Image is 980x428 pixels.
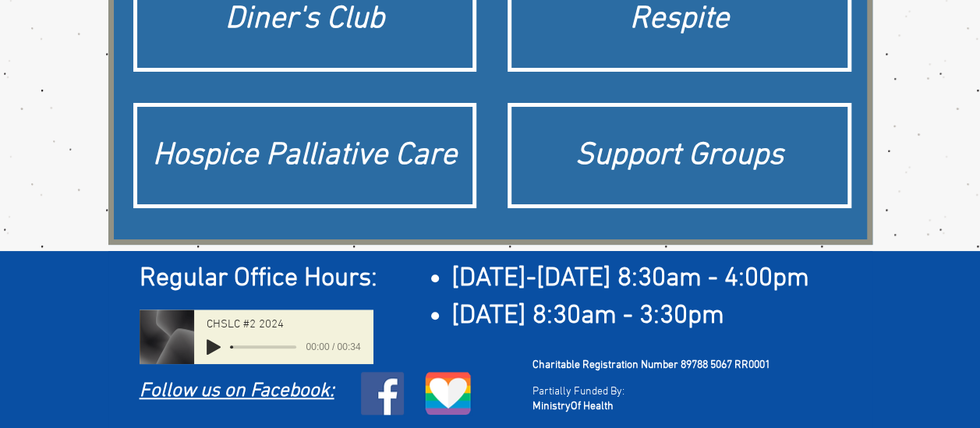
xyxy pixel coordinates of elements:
div: Support Groups [519,134,840,178]
span: Ministry [532,400,571,413]
h2: ​ [140,260,853,298]
span: Charitable Registration Number 89788 5067 RR0001 [532,359,770,372]
img: LGBTQ logo.png [424,372,472,415]
a: Follow us on Facebook: [140,380,334,403]
button: Play [207,339,221,355]
ul: Social Bar [361,372,404,415]
span: [DATE] 8:30am - 3:30pm [451,300,724,332]
span: Regular Office Hours: [140,263,377,295]
span: Of Health [571,400,614,413]
span: [DATE]-[DATE] 8:30am - 4:00pm [451,263,809,295]
span: 00:00 / 00:34 [296,339,360,355]
div: Hospice Palliative Care [145,134,465,178]
img: Facebook [361,372,404,415]
span: CHSLC #2 2024 [207,319,284,331]
span: Partially Funded By: [532,385,624,398]
a: Support Groups [508,103,851,208]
